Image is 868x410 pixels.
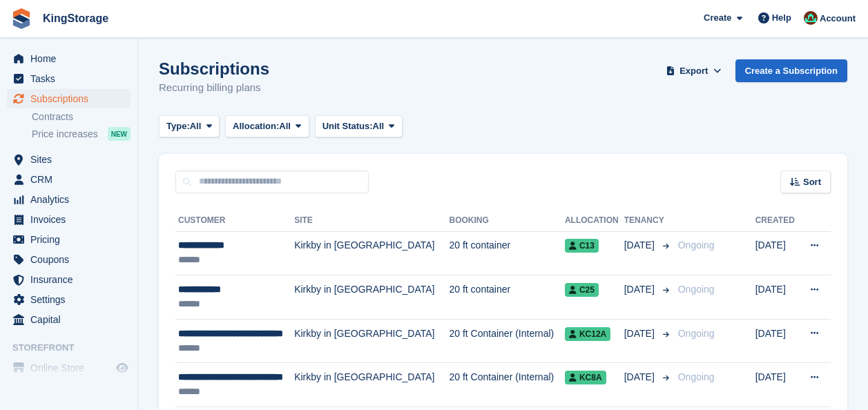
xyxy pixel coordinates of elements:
span: Coupons [30,250,113,269]
span: All [373,119,385,133]
a: menu [7,230,131,249]
td: 20 ft container [449,231,564,275]
th: Customer [175,210,294,232]
span: Insurance [30,270,113,289]
span: C25 [565,283,599,297]
span: [DATE] [624,370,657,384]
span: All [279,119,291,133]
a: menu [7,69,131,88]
span: Sort [803,175,821,189]
span: CRM [30,170,113,189]
span: Type: [166,119,190,133]
th: Created [755,210,799,232]
span: Home [30,49,113,68]
td: 20 ft Container (Internal) [449,319,564,363]
td: Kirkby in [GEOGRAPHIC_DATA] [294,363,449,407]
span: Ongoing [678,284,715,295]
span: Allocation: [233,119,279,133]
a: menu [7,250,131,269]
td: [DATE] [755,231,799,275]
a: menu [7,358,131,378]
span: [DATE] [624,326,657,341]
a: menu [7,310,131,329]
td: Kirkby in [GEOGRAPHIC_DATA] [294,275,449,320]
span: C13 [565,239,599,253]
a: Contracts [32,110,131,124]
img: stora-icon-8386f47178a22dfd0bd8f6a31ec36ba5ce8667c1dd55bd0f319d3a0aa187defe.svg [11,8,32,29]
span: Ongoing [678,328,715,339]
span: Settings [30,290,113,309]
td: [DATE] [755,363,799,407]
td: [DATE] [755,275,799,320]
th: Booking [449,210,564,232]
a: Preview store [114,360,131,376]
span: All [190,119,202,133]
td: Kirkby in [GEOGRAPHIC_DATA] [294,319,449,363]
span: Create [704,11,731,25]
span: Online Store [30,358,113,378]
span: [DATE] [624,282,657,297]
th: Site [294,210,449,232]
button: Type: All [159,115,220,138]
span: KC8A [565,371,606,384]
img: John King [804,11,818,25]
div: NEW [108,127,131,141]
span: Subscriptions [30,89,113,108]
td: 20 ft container [449,275,564,320]
a: KingStorage [37,7,114,30]
p: Recurring billing plans [159,80,269,96]
span: [DATE] [624,238,657,253]
span: Sites [30,150,113,169]
a: menu [7,49,131,68]
a: menu [7,290,131,309]
a: menu [7,150,131,169]
span: Pricing [30,230,113,249]
a: Price increases NEW [32,126,131,141]
a: menu [7,170,131,189]
td: Kirkby in [GEOGRAPHIC_DATA] [294,231,449,275]
span: Price increases [32,128,98,141]
span: Account [820,12,856,26]
a: menu [7,270,131,289]
button: Unit Status: All [315,115,403,138]
span: Capital [30,310,113,329]
th: Allocation [565,210,624,232]
span: Unit Status: [322,119,373,133]
button: Allocation: All [225,115,309,138]
span: Ongoing [678,240,715,251]
span: Storefront [12,341,137,355]
span: Invoices [30,210,113,229]
a: menu [7,190,131,209]
span: Help [772,11,791,25]
span: Tasks [30,69,113,88]
span: Export [679,64,708,78]
button: Export [664,59,724,82]
span: KC12A [565,327,610,341]
td: [DATE] [755,319,799,363]
span: Ongoing [678,371,715,382]
span: Analytics [30,190,113,209]
a: Create a Subscription [735,59,847,82]
a: menu [7,210,131,229]
th: Tenancy [624,210,673,232]
td: 20 ft Container (Internal) [449,363,564,407]
h1: Subscriptions [159,59,269,78]
a: menu [7,89,131,108]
